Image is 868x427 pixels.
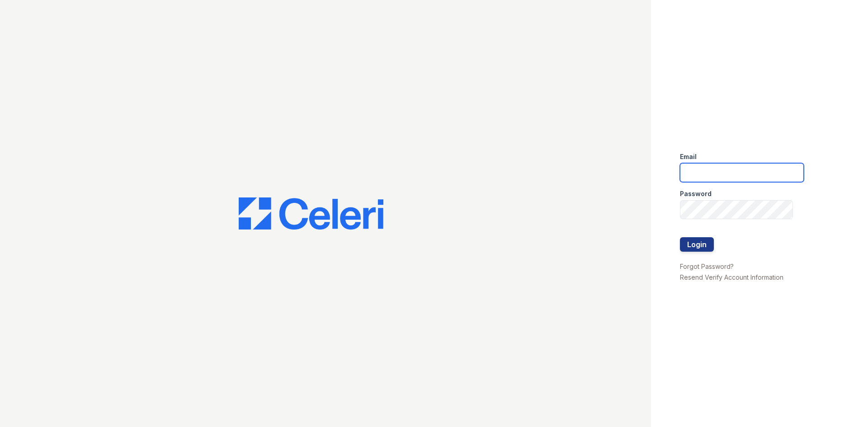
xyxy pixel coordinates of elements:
[680,152,697,161] label: Email
[680,273,783,281] a: Resend Verify Account Information
[680,263,734,270] a: Forgot Password?
[680,237,714,252] button: Login
[239,197,383,230] img: CE_Logo_Blue-a8612792a0a2168367f1c8372b55b34899dd931a85d93a1a3d3e32e68fde9ad4.png
[680,189,712,198] label: Password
